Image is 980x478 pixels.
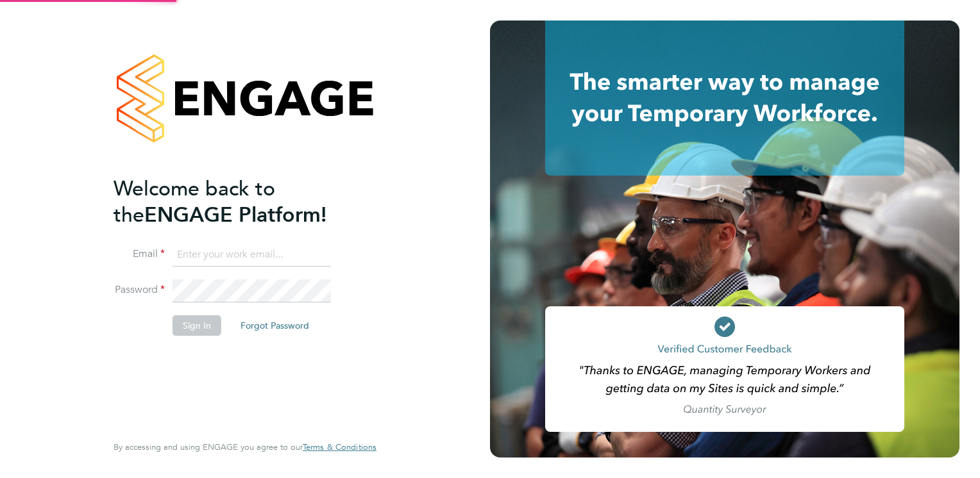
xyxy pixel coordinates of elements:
label: Password [114,283,165,297]
input: Enter your work email... [173,243,331,267]
span: Welcome back to the [114,176,275,227]
h2: ENGAGE Platform! [114,176,364,228]
label: Email [114,247,165,261]
button: Forgot Password [230,315,319,336]
button: Sign In [173,315,221,336]
a: Terms & Conditions [303,442,376,452]
span: Terms & Conditions [303,441,376,452]
span: By accessing and using ENGAGE you agree to our [114,441,376,452]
